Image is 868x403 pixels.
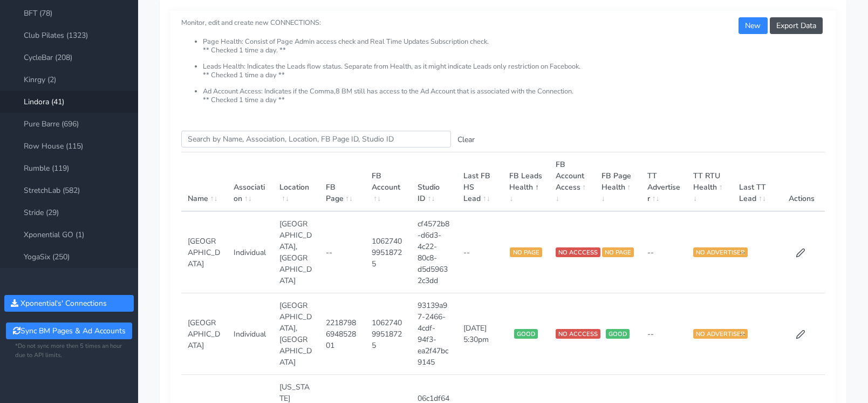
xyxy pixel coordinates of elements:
span: NO ACCCESS [556,247,600,257]
th: FB Page [319,152,365,212]
td: -- [457,211,503,293]
td: -- [641,211,687,293]
th: FB Leads Health [503,152,549,212]
td: [GEOGRAPHIC_DATA] [181,211,227,293]
th: TT Advertiser [641,152,687,212]
th: FB Account Access [549,152,595,212]
th: FB Page Health [595,152,641,212]
button: Export Data [770,17,823,34]
span: NO ADVERTISER [693,247,748,257]
td: 2218798694852801 [319,293,365,375]
small: Monitor, edit and create new CONNECTIONS: [181,9,825,104]
td: Individual [227,293,273,375]
span: GOOD [606,329,630,339]
input: enter text you want to search [181,131,451,147]
span: NO ADVERTISER [693,329,748,339]
td: -- [641,293,687,375]
th: Studio ID [411,152,457,212]
li: Ad Account Access: Indicates if the Comma,8 BM still has access to the Ad Account that is associa... [203,88,825,104]
td: 106274099518725 [365,293,411,375]
span: NO PAGE [602,247,634,257]
button: Sync BM Pages & Ad Accounts [6,323,132,339]
td: 93139a97-2466-4cdf-94f3-ea2f47bc9145 [411,293,457,375]
td: -- [319,211,365,293]
td: [GEOGRAPHIC_DATA] [181,293,227,375]
td: [GEOGRAPHIC_DATA],[GEOGRAPHIC_DATA] [273,293,319,375]
td: [GEOGRAPHIC_DATA],[GEOGRAPHIC_DATA] [273,211,319,293]
td: 106274099518725 [365,211,411,293]
th: Last TT Lead [733,152,778,212]
td: Individual [227,211,273,293]
span: NO ACCCESS [556,329,600,339]
th: Location [273,152,319,212]
button: Clear [451,131,481,148]
td: [DATE] 5:30pm [457,293,503,375]
th: Actions [779,152,825,212]
th: Last FB HS Lead [457,152,503,212]
td: cf4572b8-d6d3-4c22-80c8-d5d59632c3dd [411,211,457,293]
li: Page Health: Consist of Page Admin access check and Real Time Updates Subscription check. ** Chec... [203,38,825,63]
th: TT RTU Health [687,152,733,212]
th: FB Account [365,152,411,212]
button: Xponential's' Connections [4,295,134,312]
button: New [739,17,767,34]
th: Association [227,152,273,212]
td: -- [733,293,778,375]
td: -- [733,211,778,293]
small: *Do not sync more then 5 times an hour due to API limits. [15,342,123,360]
th: Name [181,152,227,212]
span: NO PAGE [510,247,542,257]
li: Leads Health: Indicates the Leads flow status. Separate from Health, as it might indicate Leads o... [203,63,825,88]
span: GOOD [514,329,538,339]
